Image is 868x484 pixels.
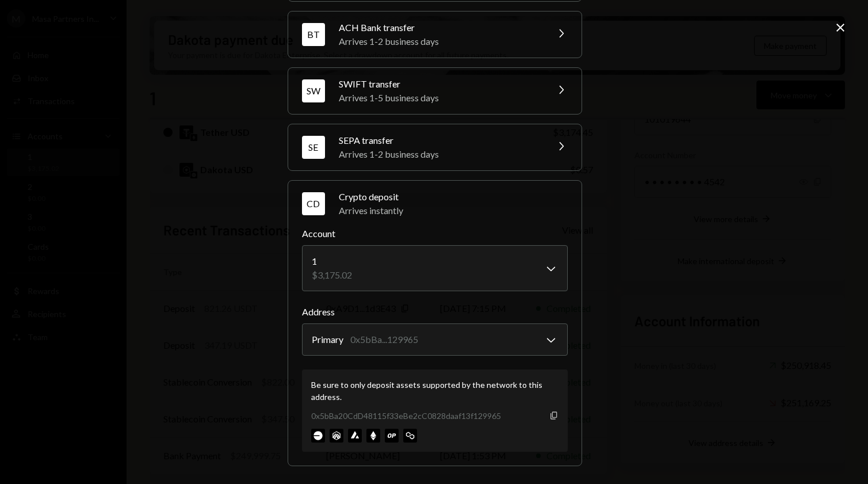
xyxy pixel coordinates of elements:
img: optimism-mainnet [385,429,399,443]
div: Arrives 1-2 business days [339,35,540,48]
div: CD [302,192,325,215]
div: SW [302,79,325,102]
div: 0x5bBa20CdD48115f33eBe2cC0828daaf13f129965 [311,410,501,422]
button: Address [302,323,568,356]
img: polygon-mainnet [403,429,417,443]
img: arbitrum-mainnet [330,429,343,443]
img: ethereum-mainnet [366,429,380,443]
div: BT [302,23,325,46]
button: SESEPA transferArrives 1-2 business days [288,124,582,170]
div: ACH Bank transfer [339,21,540,35]
div: CDCrypto depositArrives instantly [302,227,568,452]
div: Be sure to only deposit assets supported by the network to this address. [311,379,559,403]
div: SE [302,136,325,159]
div: SWIFT transfer [339,77,540,91]
img: base-mainnet [311,429,325,443]
label: Address [302,305,568,319]
label: Account [302,227,568,241]
div: Arrives 1-2 business days [339,147,540,161]
button: SWSWIFT transferArrives 1-5 business days [288,68,582,114]
img: avalanche-mainnet [348,429,362,443]
button: Account [302,245,568,291]
button: BTACH Bank transferArrives 1-2 business days [288,12,582,58]
button: CDCrypto depositArrives instantly [288,181,582,227]
div: SEPA transfer [339,134,540,147]
div: Arrives 1-5 business days [339,91,540,105]
div: 0x5bBa...129965 [350,333,418,346]
div: Arrives instantly [339,204,568,218]
div: Crypto deposit [339,190,568,204]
